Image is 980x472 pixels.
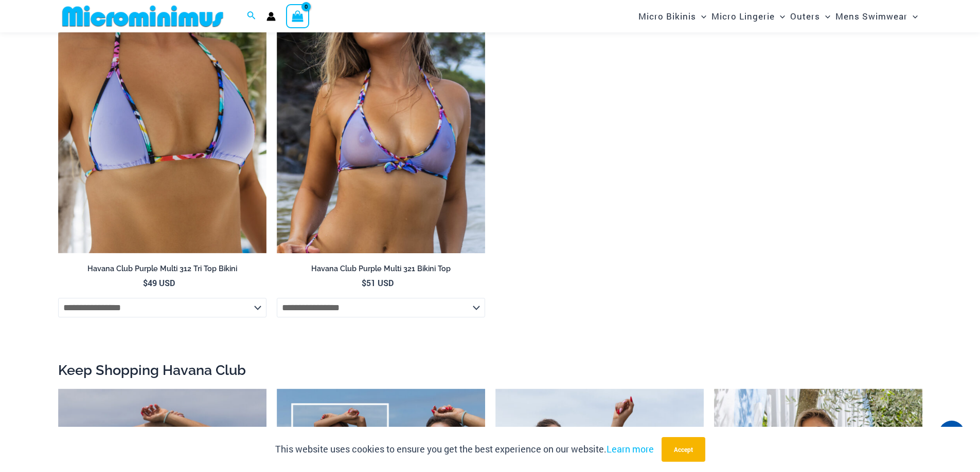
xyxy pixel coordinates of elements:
[907,3,918,29] span: Menu Toggle
[277,264,485,277] a: Havana Club Purple Multi 321 Bikini Top
[277,264,485,274] h2: Havana Club Purple Multi 321 Bikini Top
[362,277,366,288] span: $
[362,277,394,288] bdi: 51 USD
[835,3,907,29] span: Mens Swimwear
[662,437,705,462] button: Accept
[58,361,922,379] h2: Keep Shopping Havana Club
[790,3,820,29] span: Outers
[143,277,175,288] bdi: 49 USD
[247,10,256,23] a: Search icon link
[607,443,654,455] a: Learn more
[275,442,654,457] p: This website uses cookies to ensure you get the best experience on our website.
[266,12,276,21] a: Account icon link
[711,3,775,29] span: Micro Lingerie
[634,2,922,31] nav: Site Navigation
[58,5,227,28] img: MM SHOP LOGO FLAT
[775,3,785,29] span: Menu Toggle
[696,3,706,29] span: Menu Toggle
[58,264,266,274] h2: Havana Club Purple Multi 312 Tri Top Bikini
[833,3,920,29] a: Mens SwimwearMenu ToggleMenu Toggle
[636,3,709,29] a: Micro BikinisMenu ToggleMenu Toggle
[286,4,310,28] a: View Shopping Cart, empty
[638,3,696,29] span: Micro Bikinis
[58,264,266,277] a: Havana Club Purple Multi 312 Tri Top Bikini
[788,3,833,29] a: OutersMenu ToggleMenu Toggle
[820,3,830,29] span: Menu Toggle
[709,3,788,29] a: Micro LingerieMenu ToggleMenu Toggle
[143,277,148,288] span: $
